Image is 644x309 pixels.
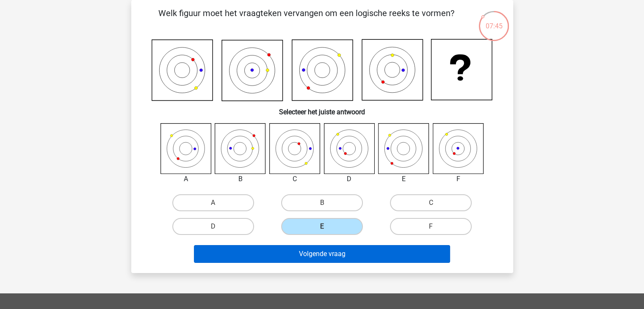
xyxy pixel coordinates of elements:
label: A [172,194,254,211]
div: 07:45 [478,10,510,31]
h6: Selecteer het juiste antwoord [145,101,500,116]
div: F [426,174,490,184]
p: Welk figuur moet het vraagteken vervangen om een logische reeks te vormen? [145,7,468,32]
label: E [281,218,363,235]
div: B [208,174,272,184]
div: A [154,174,218,184]
label: F [390,218,472,235]
button: Volgende vraag [194,245,450,263]
label: B [281,194,363,211]
label: C [390,194,472,211]
div: D [318,174,381,184]
div: E [372,174,436,184]
div: C [263,174,327,184]
label: D [172,218,254,235]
